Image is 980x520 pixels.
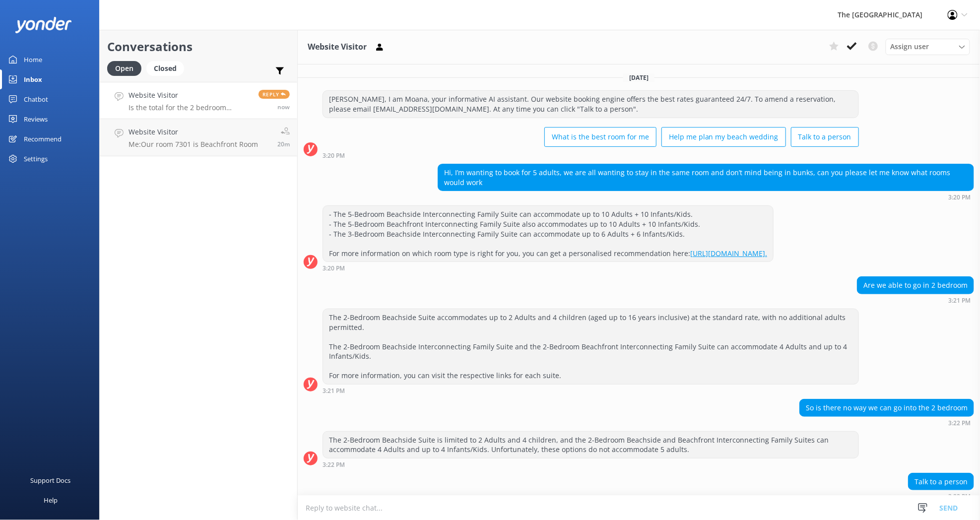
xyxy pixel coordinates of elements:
div: Are we able to go in 2 bedroom [857,277,974,294]
h4: Website Visitor [129,90,251,101]
div: Oct 05 2025 05:20pm (UTC -10:00) Pacific/Honolulu [323,264,774,271]
div: [PERSON_NAME], I am Moana, your informative AI assistant. Our website booking engine offers the b... [323,91,858,117]
div: Reviews [24,109,48,129]
strong: 3:21 PM [323,388,345,394]
div: Recommend [24,129,62,149]
div: Hi, I’m wanting to book for 5 adults, we are all wanting to stay in the same room and don’t mind ... [438,164,974,191]
div: Help [44,490,58,510]
span: Oct 05 2025 05:25pm (UTC -10:00) Pacific/Honolulu [277,140,290,148]
div: Settings [24,149,48,169]
div: Oct 05 2025 05:20pm (UTC -10:00) Pacific/Honolulu [438,194,974,200]
button: Help me plan my beach wedding [661,127,786,147]
a: Open [107,63,146,73]
p: Me: Our room 7301 is Beachfront Room [129,140,258,149]
div: Assign User [886,39,970,55]
div: Oct 05 2025 05:21pm (UTC -10:00) Pacific/Honolulu [323,387,859,394]
div: Inbox [24,69,42,89]
div: Oct 05 2025 05:22pm (UTC -10:00) Pacific/Honolulu [908,493,974,500]
a: Closed [146,63,189,73]
span: Reply [259,90,290,99]
div: Closed [146,61,184,76]
div: Oct 05 2025 05:22pm (UTC -10:00) Pacific/Honolulu [799,419,974,426]
div: Open [107,61,141,76]
span: [DATE] [623,73,654,82]
strong: 3:20 PM [948,195,971,200]
h3: Website Visitor [308,41,367,54]
h2: Conversations [107,37,290,56]
a: Website VisitorMe:Our room 7301 is Beachfront Room20m [100,119,297,156]
h4: Website Visitor [129,127,258,137]
button: Talk to a person [791,127,859,147]
strong: 3:22 PM [948,420,971,426]
div: The 2-Bedroom Beachside Suite accommodates up to 2 Adults and 4 children (aged up to 16 years inc... [323,309,858,384]
strong: 3:22 PM [323,462,345,468]
span: Assign user [891,41,929,52]
div: - The 5-Bedroom Beachside Interconnecting Family Suite can accommodate up to 10 Adults + 10 Infan... [323,206,773,261]
div: The 2-Bedroom Beachside Suite is limited to 2 Adults and 4 children, and the 2-Bedroom Beachside ... [323,432,858,458]
button: What is the best room for me [544,127,656,147]
a: [URL][DOMAIN_NAME]. [690,249,767,258]
strong: 3:20 PM [323,153,345,159]
a: Website VisitorIs the total for the 2 bedroom beachside meant to be $4980 not $5980Replynow [100,82,297,119]
div: Support Docs [31,470,71,490]
div: Oct 05 2025 05:21pm (UTC -10:00) Pacific/Honolulu [857,297,974,304]
div: Oct 05 2025 05:20pm (UTC -10:00) Pacific/Honolulu [323,152,859,159]
span: Oct 05 2025 05:45pm (UTC -10:00) Pacific/Honolulu [277,103,290,111]
strong: 3:22 PM [948,494,971,500]
div: Chatbot [24,89,48,109]
p: Is the total for the 2 bedroom beachside meant to be $4980 not $5980 [129,103,251,112]
div: Talk to a person [909,473,974,490]
strong: 3:20 PM [323,265,345,271]
div: So is there no way we can go into the 2 bedroom [800,399,974,416]
img: yonder-white-logo.png [15,17,72,33]
strong: 3:21 PM [948,298,971,304]
div: Oct 05 2025 05:22pm (UTC -10:00) Pacific/Honolulu [323,461,859,468]
div: Home [24,50,42,69]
